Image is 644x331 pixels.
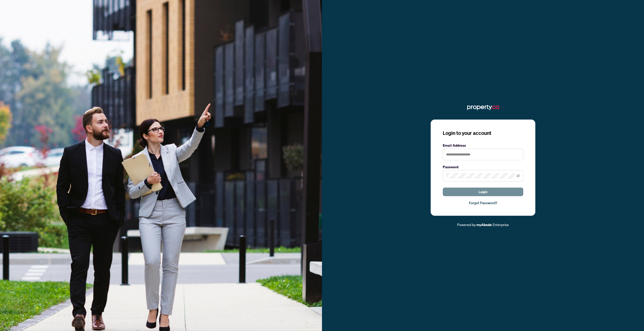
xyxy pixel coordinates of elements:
[516,174,520,178] span: eye-invisible
[478,188,488,196] span: Login
[493,222,509,227] span: Enterprise
[443,200,523,206] a: Forgot Password?
[443,188,523,196] button: Login
[457,222,476,227] span: Powered by
[443,143,523,148] label: Email Address
[443,164,523,170] label: Password
[467,103,499,112] img: ma-logo
[443,130,523,137] h3: Login to your account
[476,222,492,228] a: myAbode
